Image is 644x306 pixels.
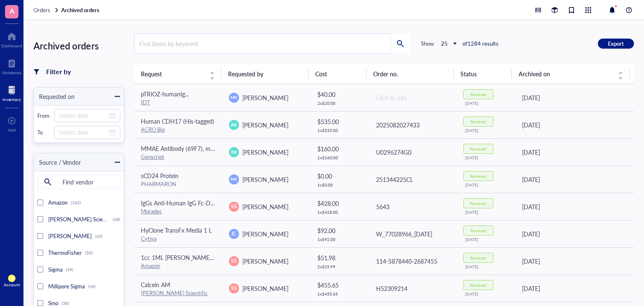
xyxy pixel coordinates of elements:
[88,284,96,289] div: (46)
[369,220,457,247] td: W_77028966_18Aug2025
[309,64,367,84] th: Cost
[242,230,288,238] span: [PERSON_NAME]
[376,175,450,184] div: 251344225CL
[141,234,156,242] a: Cytiva
[48,265,62,273] span: Sigma
[95,233,103,239] div: (63)
[317,264,362,269] div: 2 x $ 25.99
[242,202,288,211] span: [PERSON_NAME]
[369,84,457,112] td: Click to add
[66,267,73,272] div: (49)
[231,122,237,128] span: JW
[522,148,627,157] div: [DATE]
[470,201,486,206] div: Received
[242,175,288,184] span: [PERSON_NAME]
[10,5,14,16] span: A
[46,66,71,77] div: Filter by
[522,284,627,293] div: [DATE]
[242,93,288,102] span: [PERSON_NAME]
[317,291,362,296] div: 1 x $ 455.65
[242,257,288,265] span: [PERSON_NAME]
[470,283,486,288] div: Received
[62,301,69,306] div: (38)
[85,250,93,255] div: (50)
[4,282,20,287] div: Account
[34,158,81,167] div: Source / Vendor
[522,202,627,211] div: [DATE]
[113,217,120,222] div: (68)
[141,253,466,262] span: 1cc 1ML [PERSON_NAME] with 27G 1/2 needl Individual Packaging Disposable Industrial, laboratory, ...
[598,39,634,49] button: Export
[465,101,509,106] div: [DATE]
[376,202,450,211] div: 5643
[242,148,288,156] span: [PERSON_NAME]
[465,210,509,215] div: [DATE]
[10,276,14,280] span: AR
[317,155,362,160] div: 1 x $ 160.00
[522,229,627,239] div: [DATE]
[141,98,150,106] a: IDT
[465,182,509,187] div: [DATE]
[242,284,288,293] span: [PERSON_NAME]
[470,255,486,260] div: Received
[231,285,237,292] span: SS
[317,90,362,99] div: $ 40.00
[141,199,334,207] span: IgGs Anti-Human IgG Fc-Duocarmycin DM Antibody with Cleavable Linker
[48,198,68,206] span: Amazon
[141,117,214,125] span: Human CDH17 (His-tagged)
[317,199,362,208] div: $ 428.00
[231,257,237,265] span: SS
[34,92,75,101] div: Requested on
[141,180,216,188] div: PHARMARON
[369,247,457,275] td: 114-5878440-2687455
[519,69,613,78] span: Archived on
[512,64,630,84] th: Archived on
[454,64,512,84] th: Status
[317,171,362,181] div: $ 0.00
[369,275,457,302] td: H52309214
[59,111,108,120] input: Select date
[522,257,627,266] div: [DATE]
[34,6,60,14] a: Orders
[465,128,509,133] div: [DATE]
[2,57,21,75] a: Notebook
[317,101,362,106] div: 2 x $ 20.00
[141,69,205,78] span: Request
[317,280,362,290] div: $ 455.65
[470,228,486,233] div: Received
[61,6,101,14] a: Archived orders
[317,253,362,262] div: $ 51.98
[34,6,50,14] span: Orders
[317,117,362,126] div: $ 535.00
[608,40,624,47] span: Export
[462,40,499,47] div: of 1284 results
[522,175,627,184] div: [DATE]
[470,92,486,97] div: Received
[134,64,221,84] th: Request
[141,125,165,133] a: ACRO Bio
[465,155,509,160] div: [DATE]
[242,121,288,129] span: [PERSON_NAME]
[3,97,21,102] div: Inventory
[465,264,509,269] div: [DATE]
[221,64,309,84] th: Requested by
[465,237,509,242] div: [DATE]
[48,215,115,223] span: [PERSON_NAME] Scientific
[522,120,627,130] div: [DATE]
[441,39,448,47] b: 25
[369,138,457,166] td: U0296274G0
[2,70,21,75] div: Notebook
[470,174,486,179] div: Received
[8,127,16,132] div: Add
[37,112,51,119] div: From
[71,200,81,205] div: (162)
[141,289,208,297] a: [PERSON_NAME] Scientific
[369,111,457,138] td: 2025082027433
[470,119,486,124] div: Received
[141,90,189,98] span: pTRIOZ-humanIg...
[317,210,362,215] div: 1 x $ 428.00
[376,257,450,266] div: 114-5878440-2687455
[48,249,82,257] span: ThermoFisher
[465,291,509,296] div: [DATE]
[48,282,85,290] span: Millipore Sigma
